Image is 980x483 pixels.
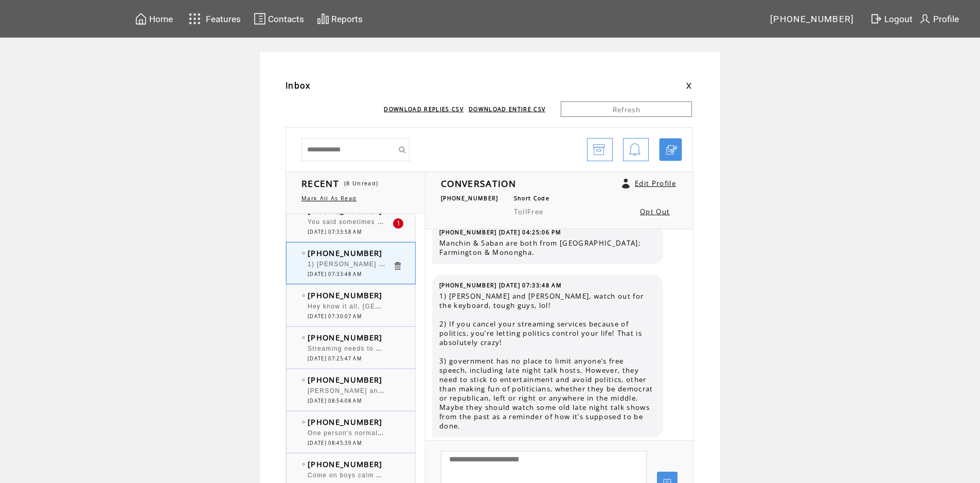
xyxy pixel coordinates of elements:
[308,342,426,353] span: Streaming needs to be streamlined
[308,271,362,278] span: [DATE] 07:33:48 AM
[308,385,741,395] span: [PERSON_NAME] and [PERSON_NAME] will pick him back up when they see the ratings. Youtube did a mi...
[393,218,403,229] div: 1
[308,417,383,427] span: [PHONE_NUMBER]
[308,440,362,446] span: [DATE] 08:45:39 AM
[301,177,339,189] span: RECENT
[514,195,549,202] span: Short Code
[868,11,917,27] a: Logout
[133,11,174,27] a: Home
[308,459,383,469] span: [PHONE_NUMBER]
[308,469,610,479] span: Come on boys calm down, I just respond to your comments. I'm sorry if its upsetting you.
[439,282,562,289] span: [PHONE_NUMBER] [DATE] 07:33:48 AM
[302,378,305,381] img: bulletEmpty.png
[302,294,305,297] img: bulletEmpty.png
[308,300,646,310] span: Hey know it all, [GEOGRAPHIC_DATA] is in [US_STATE] not [US_STATE] but im sure you knew that
[206,14,241,24] span: Features
[302,421,305,423] img: bulletEmpty.png
[308,248,383,258] span: [PHONE_NUMBER]
[919,12,931,25] img: profile.svg
[301,195,357,202] a: Mark All As Read
[439,238,655,257] span: Manchin & Saban are both from [GEOGRAPHIC_DATA]; Farmington & Monongha.
[441,195,498,202] span: [PHONE_NUMBER]
[640,207,670,216] a: Opt Out
[884,14,913,24] span: Logout
[302,252,305,254] img: bulletEmpty.png
[315,11,364,27] a: Reports
[394,138,409,161] input: Submit
[302,463,305,465] img: bulletEmpty.png
[135,12,147,25] img: home.svg
[561,101,692,117] a: Refresh
[344,180,378,187] span: (8 Unread)
[514,207,544,216] span: TollFree
[439,291,655,430] span: 1) [PERSON_NAME] and [PERSON_NAME], watch out for the keyboard, tough guys, lol! 2) If you cancel...
[149,14,173,24] span: Home
[469,106,545,113] a: DOWNLOAD ENTIRE CSV
[770,14,854,24] span: [PHONE_NUMBER]
[184,9,242,29] a: Features
[252,11,306,27] a: Contacts
[308,374,383,385] span: [PHONE_NUMBER]
[384,106,464,113] a: DOWNLOAD REPLIES CSV
[302,336,305,339] img: bulletEmpty.png
[308,427,489,437] span: One person's normal could be another person's crazy
[308,398,362,404] span: [DATE] 08:54:08 AM
[308,332,383,342] span: [PHONE_NUMBER]
[439,229,561,236] span: [PHONE_NUMBER] [DATE] 04:25:06 PM
[317,12,329,25] img: chart.svg
[308,216,799,226] span: You said sometimes you want something flavored and fizzy to drink. Do you remember Fizzies? Table...
[870,12,882,25] img: exit.svg
[917,11,960,27] a: Profile
[331,14,363,24] span: Reports
[933,14,959,24] span: Profile
[441,177,516,189] span: CONVERSATION
[308,313,362,320] span: [DATE] 07:30:07 AM
[593,139,605,162] img: archive.png
[268,14,304,24] span: Contacts
[254,12,266,25] img: contacts.svg
[629,139,641,162] img: bell.png
[393,261,402,271] a: Click to delete these messgaes
[286,80,311,91] span: Inbox
[622,179,630,188] a: Click to edit user profile
[308,229,362,235] span: [DATE] 07:33:58 AM
[635,179,676,188] a: Edit Profile
[308,290,383,300] span: [PHONE_NUMBER]
[659,138,682,161] a: Click to start a chat with mobile number by SMS
[308,355,362,362] span: [DATE] 07:25:47 AM
[186,10,204,27] img: features.svg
